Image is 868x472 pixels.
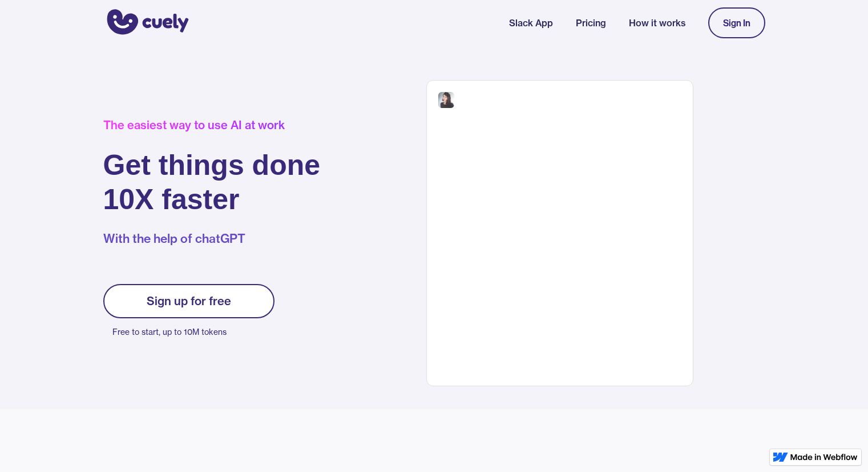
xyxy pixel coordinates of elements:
a: Pricing [576,16,606,30]
p: Free to start, up to 10M tokens [112,324,274,340]
a: Sign up for free [103,284,274,318]
a: Slack App [509,16,553,30]
a: How it works [629,16,685,30]
div: The easiest way to use AI at work [103,118,321,132]
a: home [103,2,189,44]
p: With the help of chatGPT [103,230,321,247]
a: Sign In [708,7,765,38]
h1: Get things done 10X faster [103,148,321,217]
img: Made in Webflow [790,454,858,461]
div: Sign up for free [147,294,231,308]
div: Sign In [723,18,750,28]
